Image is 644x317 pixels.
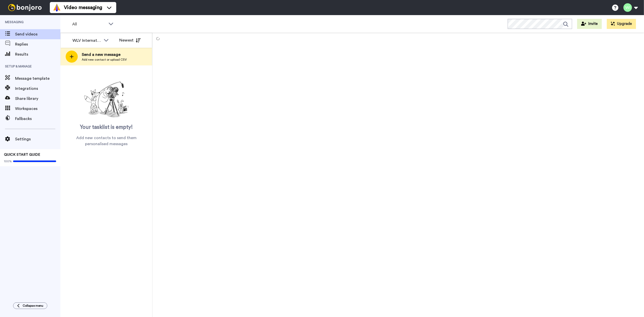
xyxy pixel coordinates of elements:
[23,304,43,308] span: Collapse menu
[81,80,132,120] img: ready-set-action.png
[68,135,145,147] span: Add new contacts to send them personalised messages
[13,302,47,309] button: Collapse menu
[15,106,60,112] span: Workspaces
[53,4,61,12] img: vm-color.svg
[82,52,127,58] span: Send a new message
[15,86,60,92] span: Integrations
[15,96,60,102] span: Share library
[15,75,60,82] span: Message template
[607,19,636,29] button: Upgrade
[82,58,127,62] span: Add new contact or upload CSV
[15,31,60,37] span: Send videos
[80,124,133,131] span: Your tasklist is empty!
[4,153,40,156] span: QUICK START GUIDE
[15,116,60,122] span: Fallbacks
[72,37,101,44] div: WLV International
[4,159,12,163] span: 100%
[15,51,60,57] span: Results
[72,21,106,27] span: All
[115,35,144,45] button: Newest
[15,136,60,142] span: Settings
[6,4,44,11] img: bj-logo-header-white.svg
[64,4,102,11] span: Video messaging
[577,19,602,29] button: Invite
[15,41,60,47] span: Replies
